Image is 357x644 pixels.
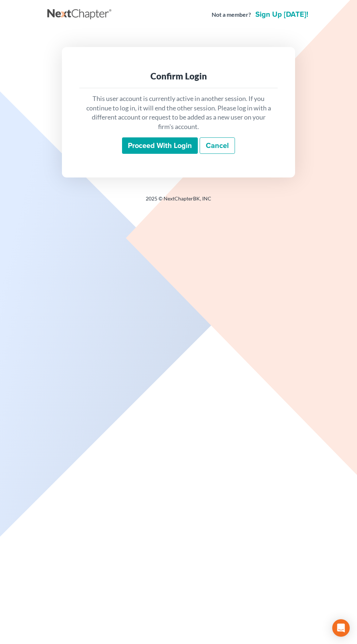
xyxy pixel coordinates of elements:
[254,11,310,18] a: Sign up [DATE]!
[47,195,310,208] div: 2025 © NextChapterBK, INC
[85,70,272,82] div: Confirm Login
[332,619,350,637] div: Open Intercom Messenger
[200,137,235,154] a: Cancel
[122,137,198,154] input: Proceed with login
[85,94,272,132] p: This user account is currently active in another session. If you continue to log in, it will end ...
[212,11,251,19] strong: Not a member?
